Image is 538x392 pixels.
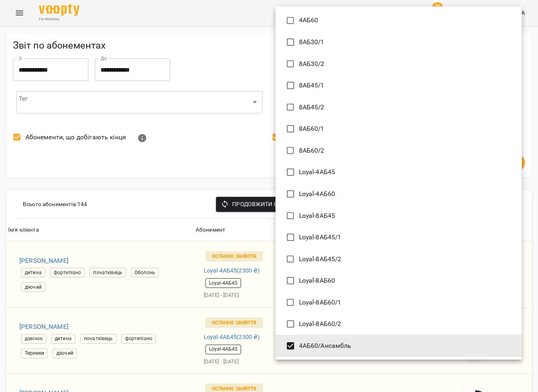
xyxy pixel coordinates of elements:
[299,189,335,199] span: Loyal-4АБ60
[299,15,318,25] span: 4АБ60
[299,167,335,177] span: Loyal-4АБ45
[299,211,335,221] span: Loyal-8АБ45
[299,59,325,69] span: 8АБ30/2
[299,298,342,307] span: Loyal-8АБ60/1
[299,319,342,329] span: Loyal-8АБ60/2
[299,37,325,47] span: 8АБ30/1
[299,81,325,90] span: 8АБ45/1
[299,102,325,112] span: 8АБ45/2
[299,124,325,134] span: 8АБ60/1
[299,232,342,242] span: Loyal-8АБ45/1
[299,146,325,156] span: 8АБ60/2
[299,276,335,285] span: Loyal-8АБ60
[299,254,342,264] span: Loyal-8АБ45/2
[299,341,352,351] span: 4АБ60/Ансамбль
